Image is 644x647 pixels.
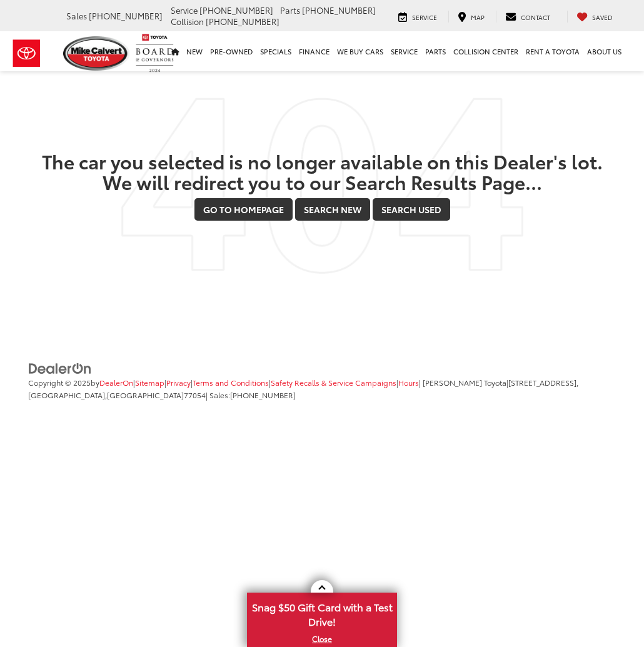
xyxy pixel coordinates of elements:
[522,31,583,71] a: Rent a Toyota
[448,11,494,23] a: Map
[419,377,506,388] span: | [PERSON_NAME] Toyota
[206,31,256,71] a: Pre-Owned
[396,377,419,388] span: |
[521,13,550,22] span: Contact
[184,389,206,400] span: 77054
[256,31,295,71] a: Specials
[66,10,87,21] span: Sales
[295,31,333,71] a: Finance
[567,11,622,23] a: My Saved Vehicles
[496,11,560,23] a: Contact
[133,377,164,388] span: |
[421,31,450,71] a: Parts
[398,377,419,388] a: Hours
[191,377,269,388] span: |
[280,4,300,16] span: Parts
[206,389,296,400] span: | Sales:
[135,377,164,388] a: Sitemap
[164,377,191,388] span: |
[389,11,446,23] a: Service
[63,36,129,71] img: Mike Calvert Toyota
[583,31,625,71] a: About Us
[230,389,296,400] span: [PHONE_NUMBER]
[450,31,522,71] a: Collision Center
[471,13,485,22] span: Map
[171,16,204,27] span: Collision
[166,377,191,388] a: Privacy
[107,389,184,400] span: [GEOGRAPHIC_DATA]
[3,33,50,74] img: Toyota
[333,31,387,71] a: WE BUY CARS
[28,151,616,192] h2: The car you selected is no longer available on this Dealer's lot. We will redirect you to our Sea...
[271,377,396,388] a: Safety Recalls & Service Campaigns, Opens in a new tab
[387,31,421,71] a: Service
[592,13,613,22] span: Saved
[193,377,269,388] a: Terms and Conditions
[183,31,206,71] a: New
[171,4,198,16] span: Service
[199,4,273,16] span: [PHONE_NUMBER]
[28,361,92,374] a: DealerOn
[295,198,370,221] a: Search New
[206,16,279,27] span: [PHONE_NUMBER]
[269,377,396,388] span: |
[194,198,293,221] a: Go to Homepage
[28,362,92,376] img: DealerOn
[89,10,163,21] span: [PHONE_NUMBER]
[302,4,376,16] span: [PHONE_NUMBER]
[373,198,450,221] a: Search Used
[28,377,91,388] span: Copyright © 2025
[248,594,396,632] span: Snag $50 Gift Card with a Test Drive!
[91,377,133,388] span: by
[168,31,183,71] a: Home
[412,13,437,22] span: Service
[99,377,133,388] a: DealerOn Home Page
[508,377,578,388] span: [STREET_ADDRESS],
[28,389,107,400] span: [GEOGRAPHIC_DATA],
